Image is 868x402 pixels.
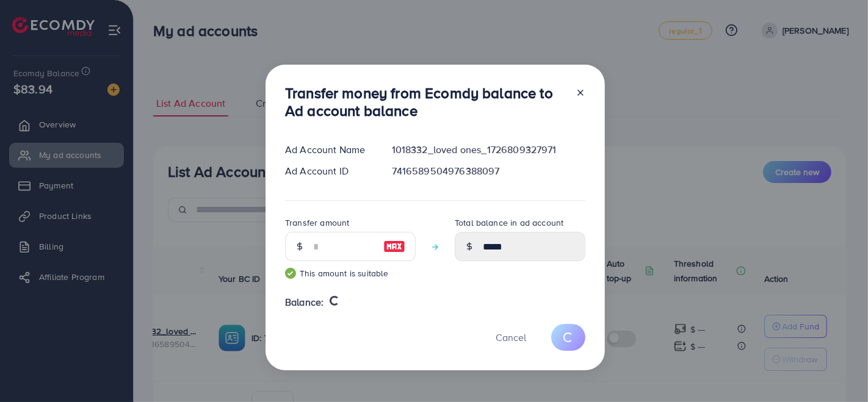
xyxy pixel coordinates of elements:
button: Cancel [480,324,541,350]
img: image [383,239,405,254]
label: Total balance in ad account [455,217,563,229]
div: Ad Account ID [275,164,382,178]
iframe: Chat [816,347,859,393]
h3: Transfer money from Ecomdy balance to Ad account balance [285,84,566,120]
small: This amount is suitable [285,267,416,279]
img: guide [285,268,296,279]
label: Transfer amount [285,217,349,229]
span: Cancel [496,331,526,344]
span: Balance: [285,295,324,309]
div: 1018332_loved ones_1726809327971 [382,143,595,157]
div: Ad Account Name [275,143,382,157]
div: 7416589504976388097 [382,164,595,178]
